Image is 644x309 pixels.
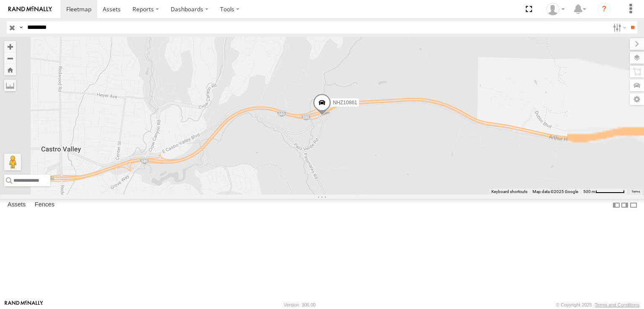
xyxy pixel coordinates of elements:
span: Map data ©2025 Google [532,189,578,194]
span: NHZ10861 [333,100,357,106]
div: © Copyright 2025 - [556,302,639,307]
button: Map Scale: 500 m per 66 pixels [581,189,627,195]
label: Hide Summary Table [629,199,638,211]
span: 500 m [583,189,595,194]
label: Fences [31,199,59,211]
label: Dock Summary Table to the Left [612,199,621,211]
img: rand-logo.svg [8,6,52,12]
label: Map Settings [630,93,644,105]
a: Terms and Conditions [595,302,639,307]
button: Zoom Home [4,64,16,75]
button: Zoom out [4,52,16,64]
button: Zoom in [4,41,16,52]
a: Terms (opens in new tab) [631,190,640,193]
div: Version: 306.00 [284,302,316,307]
button: Keyboard shortcuts [491,189,527,195]
label: Search Filter Options [610,21,628,33]
button: Drag Pegman onto the map to open Street View [4,154,21,170]
i: ? [597,3,611,16]
label: Measure [4,80,16,91]
label: Dock Summary Table to the Right [621,199,629,211]
label: Search Query [18,21,24,33]
div: Zulema McIntosch [543,3,568,15]
label: Assets [3,199,30,211]
a: Visit our Website [5,301,43,309]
